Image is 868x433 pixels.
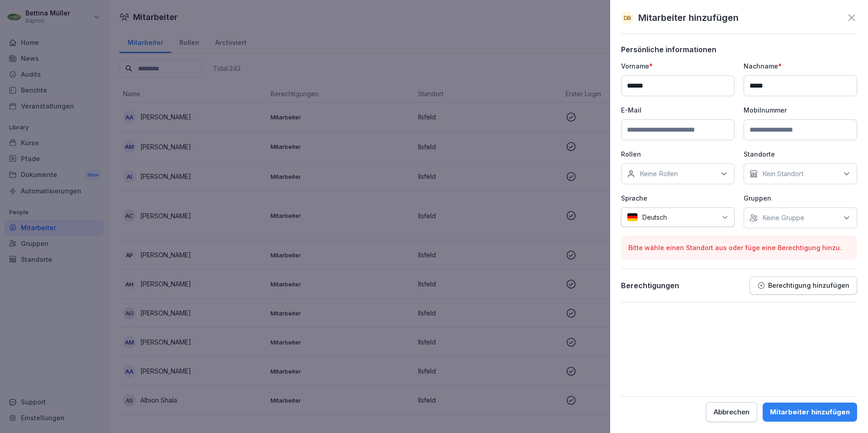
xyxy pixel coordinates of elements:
p: Rollen [621,149,735,159]
p: Mobilnummer [744,105,857,115]
p: E-Mail [621,105,735,115]
p: Berechtigung hinzufügen [768,282,849,289]
p: Sprache [621,193,735,203]
p: Gruppen [744,193,857,203]
div: Deutsch [621,207,735,227]
button: Mitarbeiter hinzufügen [763,403,857,422]
button: Abbrechen [706,402,757,422]
p: Keine Rollen [640,169,678,178]
p: Mitarbeiter hinzufügen [638,11,739,25]
button: Berechtigung hinzufügen [750,276,857,295]
div: Abbrechen [714,407,750,417]
div: DB [621,11,634,24]
p: Persönliche informationen [621,45,857,54]
img: de.svg [627,213,638,221]
p: Kein Standort [762,169,804,178]
p: Bitte wähle einen Standort aus oder füge eine Berechtigung hinzu. [628,243,850,252]
p: Berechtigungen [621,281,679,290]
p: Keine Gruppe [762,213,804,222]
p: Vorname [621,61,735,71]
div: Mitarbeiter hinzufügen [770,407,850,417]
p: Standorte [744,149,857,159]
p: Nachname [744,61,857,71]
